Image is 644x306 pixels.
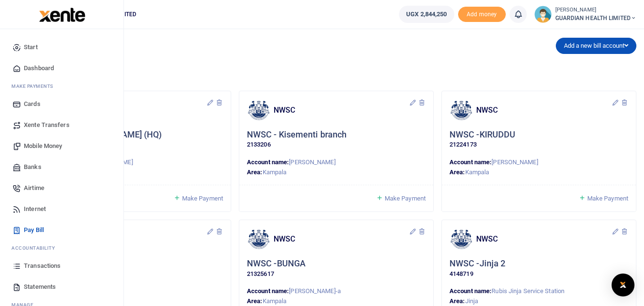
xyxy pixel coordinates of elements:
[458,7,506,22] li: Toup your wallet
[44,258,223,279] div: Click to update
[247,158,289,166] strong: Account name:
[450,129,515,140] h5: NWSC -KIRUDDU
[247,287,289,295] strong: Account name:
[555,14,636,22] span: GUARDIAN HEALTH LIMITED
[395,6,458,23] li: Wallet ballance
[450,258,505,269] h5: NWSC -Jinja 2
[289,158,335,166] span: [PERSON_NAME]
[247,169,263,176] strong: Area:
[24,225,44,235] span: Pay Bill
[36,41,333,52] h4: Bills Payment
[174,193,223,204] a: Make Payment
[24,42,38,52] span: Start
[39,8,85,22] img: logo-large
[450,258,628,279] div: Click to update
[24,141,62,151] span: Mobile Money
[24,120,70,130] span: Xente Transfers
[247,258,306,269] h5: NWSC -BUNGA
[376,193,426,204] a: Make Payment
[24,183,44,193] span: Airtime
[44,140,223,150] p: 2134424
[8,255,116,276] a: Transactions
[450,158,491,166] strong: Account name:
[247,129,426,150] div: Click to update
[8,58,116,79] a: Dashboard
[458,10,506,17] a: Add money
[465,169,490,176] span: Kampala
[450,169,465,176] strong: Area:
[8,220,116,241] a: Pay Bill
[36,56,333,66] h5: Bill, Taxes & Providers
[450,140,628,150] p: 21224173
[8,199,116,220] a: Internet
[458,7,506,22] span: Add money
[24,261,61,271] span: Transactions
[491,158,538,166] span: [PERSON_NAME]
[612,274,634,296] div: Open Intercom Messenger
[587,195,628,202] span: Make Payment
[450,129,628,150] div: Click to update
[274,234,409,244] h4: NWSC
[44,269,223,279] p: 4123352
[247,269,426,279] p: 21325617
[71,105,206,116] h4: NWSC
[247,129,347,140] h5: NWSC - Kisementi branch
[450,269,628,279] p: 4148719
[8,178,116,199] a: Airtime
[24,63,54,73] span: Dashboard
[71,234,206,244] h4: NWSC
[24,99,41,109] span: Cards
[16,83,53,90] span: ake Payments
[24,282,56,292] span: Statements
[8,115,116,136] a: Xente Transfers
[8,136,116,157] a: Mobile Money
[406,10,447,19] span: UGX 2,844,250
[44,129,223,150] div: Click to update
[491,287,564,295] span: Rubis Jinja Service Station
[555,6,636,14] small: [PERSON_NAME]
[24,204,46,214] span: Internet
[450,287,491,295] strong: Account name:
[399,6,454,23] a: UGX 2,844,250
[247,140,426,150] p: 2133206
[8,79,116,94] li: M
[8,157,116,178] a: Banks
[556,38,636,54] button: Add a new bill account
[274,105,409,116] h4: NWSC
[465,297,479,305] span: Jinja
[263,169,287,176] span: Kampala
[534,6,552,23] img: profile-user
[8,241,116,255] li: Ac
[289,287,341,295] span: [PERSON_NAME]-a
[476,234,612,244] h4: NWSC
[8,276,116,297] a: Statements
[579,193,628,204] a: Make Payment
[8,94,116,115] a: Cards
[476,105,612,116] h4: NWSC
[19,244,55,252] span: countability
[24,162,41,172] span: Banks
[534,6,636,23] a: profile-user [PERSON_NAME] GUARDIAN HEALTH LIMITED
[247,258,426,279] div: Click to update
[450,297,465,305] strong: Area:
[385,195,426,202] span: Make Payment
[8,37,116,58] a: Start
[38,11,85,18] a: logo-small logo-large logo-large
[182,195,223,202] span: Make Payment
